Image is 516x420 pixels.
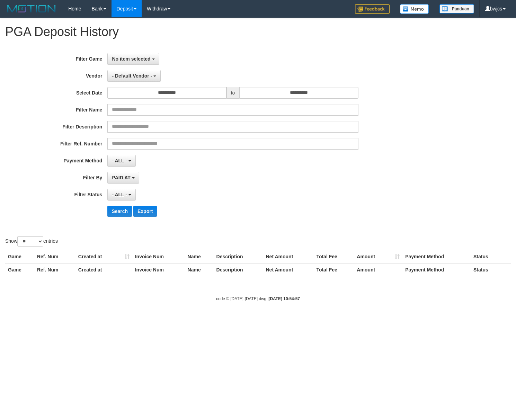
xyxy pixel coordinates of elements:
th: Total Fee [313,250,354,263]
th: Amount [354,250,402,263]
th: Status [471,263,511,276]
span: No item selected [112,56,150,62]
span: PAID AT [112,175,130,180]
th: Game [5,250,34,263]
th: Game [5,263,34,276]
button: - Default Vendor - [107,70,161,82]
img: Button%20Memo.svg [400,4,429,14]
button: - ALL - [107,189,135,200]
h1: PGA Deposit History [5,25,511,39]
th: Description [214,250,263,263]
img: Feedback.jpg [355,4,390,14]
th: Total Fee [313,263,354,276]
th: Created at [75,250,132,263]
th: Invoice Num [132,250,185,263]
button: PAID AT [107,172,139,184]
button: - ALL - [107,155,135,167]
th: Name [185,250,214,263]
img: panduan.png [439,4,474,14]
span: - ALL - [112,192,127,197]
th: Description [214,263,263,276]
th: Net Amount [263,250,313,263]
th: Name [185,263,214,276]
span: - ALL - [112,158,127,163]
button: Export [133,206,157,217]
span: to [226,87,240,99]
th: Payment Method [402,263,471,276]
img: MOTION_logo.png [5,3,58,14]
button: Search [107,206,132,217]
label: Show entries [5,236,58,247]
button: No item selected [107,53,159,65]
select: Showentries [17,236,43,247]
th: Ref. Num [34,263,75,276]
th: Status [471,250,511,263]
th: Amount [354,263,402,276]
span: - Default Vendor - [112,73,152,79]
th: Ref. Num [34,250,75,263]
small: code © [DATE]-[DATE] dwg | [216,296,300,301]
th: Created at [75,263,132,276]
th: Payment Method [402,250,471,263]
th: Invoice Num [132,263,185,276]
strong: [DATE] 10:54:57 [269,296,300,301]
th: Net Amount [263,263,313,276]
